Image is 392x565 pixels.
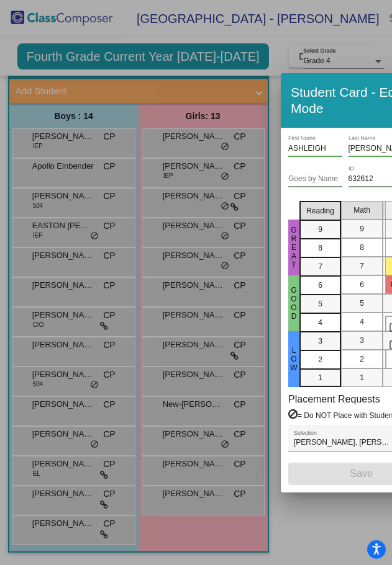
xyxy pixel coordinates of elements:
span: 2 [318,354,322,365]
span: 5 [318,298,322,309]
span: 5 [360,298,364,309]
span: 8 [318,242,322,254]
input: goes by name [288,175,342,184]
span: 8 [360,242,364,253]
span: 2 [360,354,364,365]
span: 7 [318,261,322,272]
label: Placement Requests [288,393,380,405]
span: 4 [360,316,364,327]
span: 7 [360,260,364,272]
span: Great [288,226,299,269]
span: 6 [360,279,364,290]
span: Low [288,346,299,372]
span: Math [353,205,370,216]
span: 9 [360,223,364,234]
span: 1 [318,372,322,383]
span: 1 [360,372,364,383]
span: 6 [318,280,322,291]
span: Reading [306,205,334,216]
span: 4 [318,317,322,328]
span: 3 [318,336,322,347]
span: Save [350,468,373,479]
span: 3 [360,335,364,346]
span: 9 [318,224,322,235]
span: Good [288,286,299,321]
